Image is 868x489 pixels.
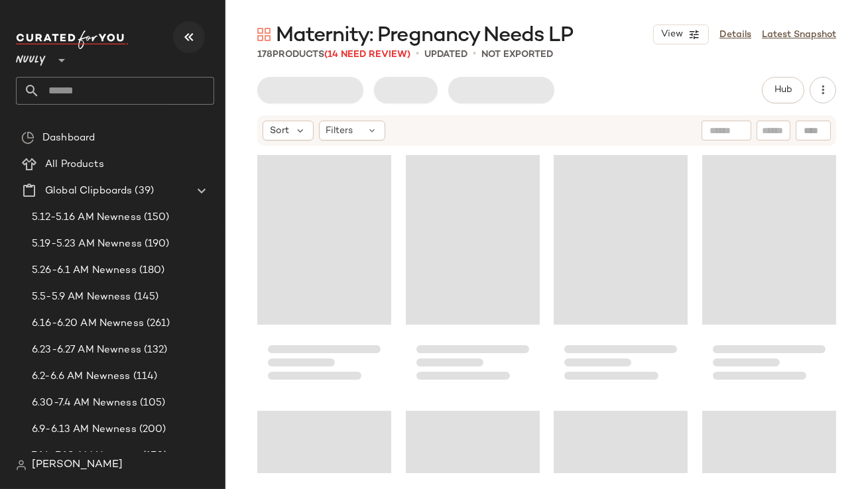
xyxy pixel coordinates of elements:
[32,263,137,278] span: 5.26-6.1 AM Newness
[660,29,683,40] span: View
[257,150,391,395] div: Loading...
[32,290,131,305] span: 5.5-5.9 AM Newness
[32,457,123,473] span: [PERSON_NAME]
[137,263,165,278] span: (180)
[416,46,419,62] span: •
[32,210,141,225] span: 5.12-5.16 AM Newness
[21,131,34,144] img: svg%3e
[762,28,836,42] a: Latest Snapshot
[481,48,553,62] p: Not Exported
[473,46,476,62] span: •
[257,50,273,60] span: 178
[32,369,131,384] span: 6.2-6.6 AM Newness
[45,184,132,199] span: Global Clipboards
[32,316,144,331] span: 6.16-6.20 AM Newness
[141,210,170,225] span: (150)
[326,124,353,138] span: Filters
[45,157,104,172] span: All Products
[16,460,27,470] img: svg%3e
[32,237,142,252] span: 5.19-5.23 AM Newness
[32,396,137,411] span: 6.30-7.4 AM Newness
[406,150,540,395] div: Loading...
[16,30,129,49] img: cfy_white_logo.C9jOOHJF.svg
[137,396,166,411] span: (105)
[32,343,141,358] span: 6.23-6.27 AM Newness
[702,150,836,395] div: Loading...
[132,184,154,199] span: (39)
[257,48,410,62] div: Products
[140,449,168,464] span: (170)
[141,343,168,358] span: (132)
[554,150,688,395] div: Loading...
[16,45,46,69] span: Nuuly
[762,77,804,103] button: Hub
[270,124,289,138] span: Sort
[276,23,573,49] span: Maternity: Pregnancy Needs LP
[774,85,792,95] span: Hub
[32,422,137,437] span: 6.9-6.13 AM Newness
[42,131,95,146] span: Dashboard
[131,290,159,305] span: (145)
[32,449,140,464] span: 7.14-7.18 AM Newness
[653,25,709,44] button: View
[142,237,170,252] span: (190)
[424,48,467,62] p: updated
[719,28,751,42] a: Details
[257,28,271,41] img: svg%3e
[137,422,166,437] span: (200)
[324,50,410,60] span: (14 Need Review)
[144,316,170,331] span: (261)
[131,369,158,384] span: (114)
